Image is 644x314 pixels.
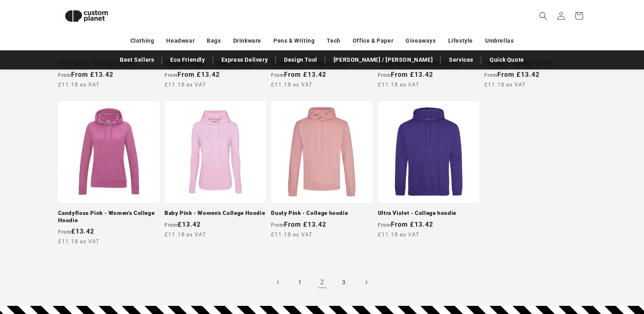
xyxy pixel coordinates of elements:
[445,53,477,67] a: Services
[165,210,266,217] a: Baby Pink - Women's College Hoodie
[273,34,314,48] a: Pens & Writing
[448,34,473,48] a: Lifestyle
[353,34,393,48] a: Office & Paper
[357,273,375,291] a: Next page
[335,273,353,291] a: Page 3
[486,53,528,67] a: Quick Quote
[280,53,321,67] a: Design Tool
[58,210,160,224] a: Candyfloss Pink - Women's College Hoodie
[534,7,552,25] summary: Search
[233,34,261,48] a: Drinkware
[405,34,436,48] a: Giveaways
[508,226,644,314] iframe: Chat Widget
[271,210,373,217] a: Dusty Pink - College hoodie
[58,273,586,291] nav: Pagination
[207,34,221,48] a: Bags
[327,34,340,48] a: Tech
[485,34,514,48] a: Umbrellas
[291,273,309,291] a: Page 1
[130,34,154,48] a: Clothing
[313,273,331,291] a: Page 2
[330,53,437,67] a: [PERSON_NAME] / [PERSON_NAME]
[269,273,287,291] a: Previous page
[58,3,115,29] img: Custom Planet
[116,53,158,67] a: Best Sellers
[166,53,209,67] a: Eco Friendly
[166,34,195,48] a: Headwear
[378,210,479,217] a: Ultra Violet - College hoodie
[217,53,272,67] a: Express Delivery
